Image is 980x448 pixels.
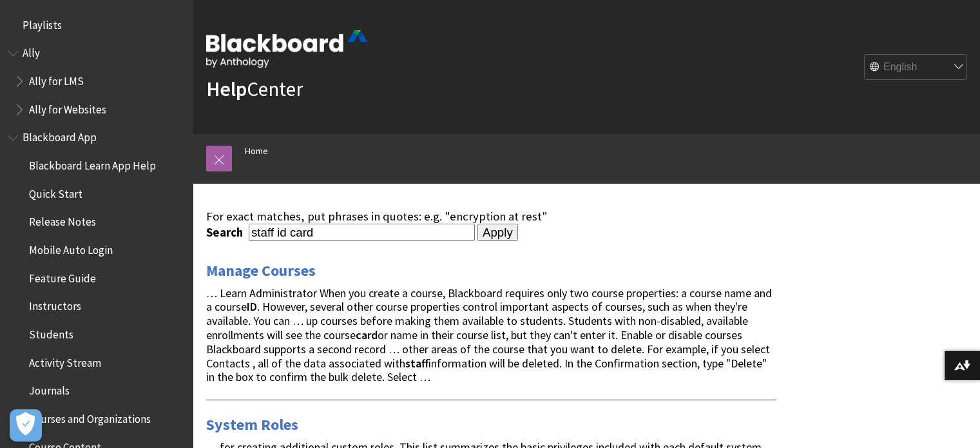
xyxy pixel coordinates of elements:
label: Search [206,225,246,240]
span: Journals [29,380,70,398]
span: Activity Stream [29,352,101,369]
a: System Roles [206,414,298,435]
select: Site Language Selector [865,55,968,81]
span: Students [29,324,73,341]
a: Manage Courses [206,260,316,281]
nav: Book outline for Anthology Ally Help [8,43,186,121]
span: Instructors [29,296,81,313]
a: Home [245,143,268,159]
span: Blackboard App [23,127,97,144]
span: Ally for LMS [29,70,84,88]
button: Open Preferences [10,409,42,442]
span: Ally for Websites [29,99,106,116]
span: Quick Start [29,183,82,200]
input: Apply [477,224,518,242]
span: Release Notes [29,211,96,229]
span: Mobile Auto Login [29,239,113,257]
nav: Book outline for Playlists [8,14,186,36]
strong: staff [405,356,428,371]
span: Courses and Organizations [29,408,151,425]
span: Ally [23,43,40,60]
strong: card [356,327,378,342]
a: HelpCenter [206,76,303,102]
span: Blackboard Learn App Help [29,155,156,172]
strong: Help [206,76,247,102]
span: … Learn Administrator When you create a course, Blackboard requires only two course properties: a... [206,286,772,385]
span: Playlists [23,14,62,32]
strong: ID [247,299,257,314]
img: Blackboard by Anthology [206,30,367,68]
div: For exact matches, put phrases in quotes: e.g. "encryption at rest" [206,209,776,224]
span: Feature Guide [29,268,96,285]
